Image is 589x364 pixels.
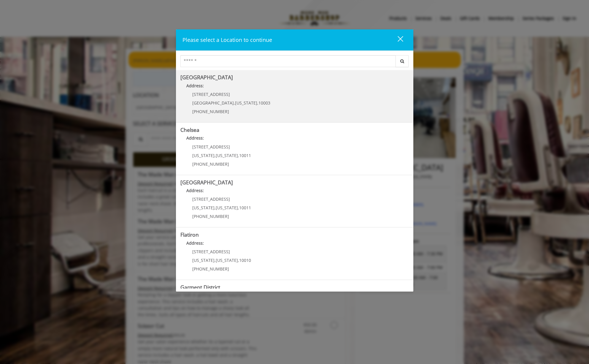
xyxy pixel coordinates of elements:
[186,240,204,246] b: Address:
[192,109,229,114] span: [PHONE_NUMBER]
[186,83,204,88] b: Address:
[192,249,230,254] span: [STREET_ADDRESS]
[235,100,257,106] span: [US_STATE]
[238,257,239,263] span: ,
[192,213,229,219] span: [PHONE_NUMBER]
[399,59,406,63] i: Search button
[192,91,230,97] span: [STREET_ADDRESS]
[192,144,230,150] span: [STREET_ADDRESS]
[258,100,270,106] span: 10003
[192,161,229,167] span: [PHONE_NUMBER]
[192,266,229,272] span: [PHONE_NUMBER]
[180,126,199,133] b: Chelsea
[391,36,403,45] div: close dialog
[192,196,230,202] span: [STREET_ADDRESS]
[216,257,238,263] span: [US_STATE]
[192,100,234,106] span: [GEOGRAPHIC_DATA]
[180,284,220,291] b: Garment District
[215,153,216,158] span: ,
[387,34,407,46] button: close dialog
[238,205,239,211] span: ,
[215,257,216,263] span: ,
[182,36,272,43] span: Please select a Location to continue
[234,100,235,106] span: ,
[180,55,409,70] div: Center Select
[192,205,215,211] span: [US_STATE]
[180,179,233,186] b: [GEOGRAPHIC_DATA]
[192,257,215,263] span: [US_STATE]
[186,188,204,193] b: Address:
[180,74,233,81] b: [GEOGRAPHIC_DATA]
[216,205,238,211] span: [US_STATE]
[192,153,215,158] span: [US_STATE]
[238,153,239,158] span: ,
[239,257,251,263] span: 10010
[215,205,216,211] span: ,
[180,55,396,67] input: Search Center
[180,231,199,238] b: Flatiron
[239,205,251,211] span: 10011
[186,135,204,141] b: Address:
[239,153,251,158] span: 10011
[257,100,258,106] span: ,
[216,153,238,158] span: [US_STATE]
